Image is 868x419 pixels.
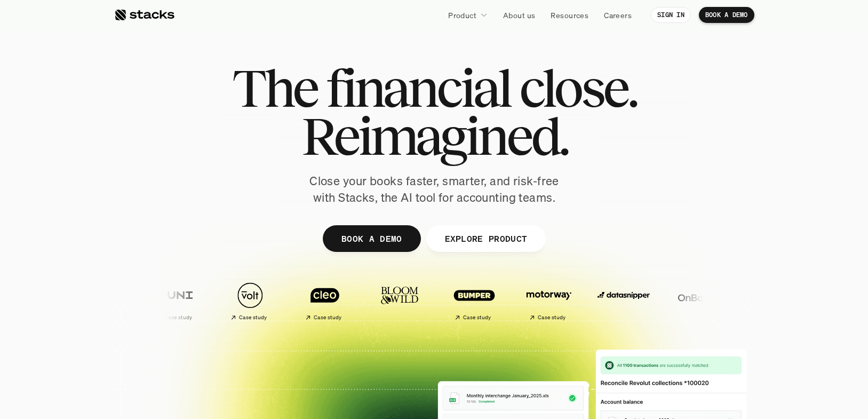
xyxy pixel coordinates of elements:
p: Resources [551,10,588,21]
p: About us [503,10,535,21]
a: Case study [440,276,509,325]
a: SIGN IN [651,7,691,23]
span: Reimagined. [301,112,567,160]
p: BOOK A DEMO [341,231,402,246]
a: BOOK A DEMO [699,7,754,23]
span: close. [519,64,636,112]
p: Careers [604,10,632,21]
span: The [232,64,317,112]
a: Case study [290,276,360,325]
a: BOOK A DEMO [322,225,420,252]
a: Resources [544,5,595,25]
span: financial [326,64,510,112]
a: Careers [598,5,638,25]
p: Product [448,10,476,21]
a: About us [497,5,541,25]
h2: Case study [238,314,267,321]
h2: Case study [463,314,491,321]
a: Case study [141,276,210,325]
p: Close your books faster, smarter, and risk-free with Stacks, the AI tool for accounting teams. [301,173,568,206]
h2: Case study [164,314,192,321]
h2: Case study [537,314,566,321]
a: EXPLORE PRODUCT [426,225,546,252]
p: EXPLORE PRODUCT [444,231,527,246]
a: Case study [216,276,285,325]
h2: Case study [313,314,341,321]
p: SIGN IN [657,11,684,19]
a: Case study [514,276,584,325]
p: BOOK A DEMO [705,11,748,19]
